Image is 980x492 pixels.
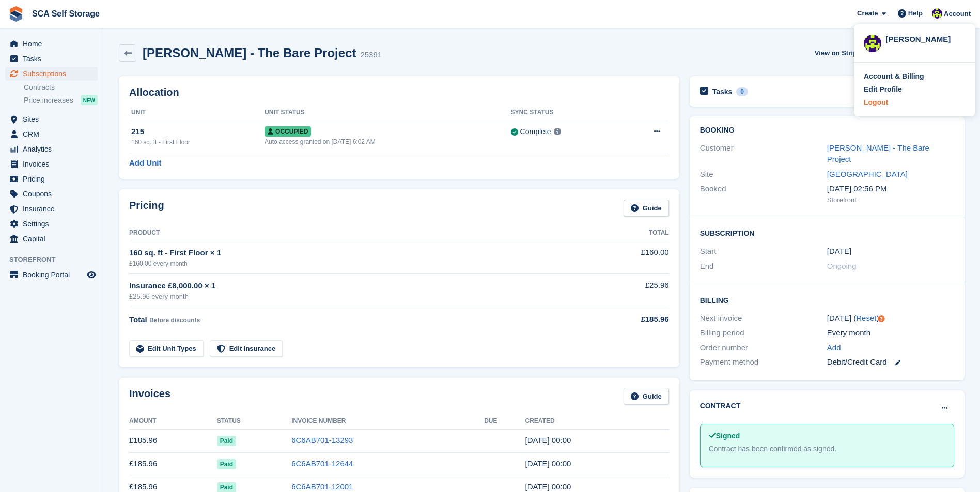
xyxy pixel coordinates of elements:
[5,187,98,201] a: menu
[864,84,966,95] a: Edit Profile
[129,200,164,217] h2: Pricing
[700,126,954,135] h2: Booking
[864,35,881,52] img: Thomas Webb
[5,202,98,216] a: menu
[23,217,85,231] span: Settings
[827,356,954,368] div: Debit/Credit Card
[217,459,236,469] span: Paid
[8,6,24,22] img: stora-icon-8386f47178a22dfd0bd8f6a31ec36ba5ce8667c1dd55bd0f319d3a0aa187defe.svg
[700,294,954,305] h2: Billing
[624,200,669,217] a: Guide
[129,87,669,99] h2: Allocation
[217,413,292,430] th: Status
[23,127,85,141] span: CRM
[81,95,98,105] div: NEW
[700,169,827,181] div: Site
[23,187,85,201] span: Coupons
[585,314,668,325] div: £185.96
[525,459,571,468] time: 2025-08-28 23:00:22 UTC
[815,48,861,58] span: View on Stripe
[23,37,85,51] span: Home
[129,429,217,452] td: £185.96
[700,245,827,257] div: Start
[28,5,104,22] a: SCA Self Storage
[5,112,98,126] a: menu
[932,8,942,19] img: Thomas Webb
[131,138,265,147] div: 160 sq. ft - First Floor
[129,452,217,475] td: £185.96
[554,128,561,135] img: icon-info-grey-7440780725fd019a000dd9b08b2336e03edf1995a4989e88bcd33f0948082b44.svg
[265,105,510,121] th: Unit Status
[885,34,966,43] div: [PERSON_NAME]
[827,245,851,257] time: 2023-09-28 23:00:00 UTC
[5,217,98,231] a: menu
[585,225,668,241] th: Total
[5,37,98,51] a: menu
[864,97,888,108] div: Logout
[827,170,908,178] a: [GEOGRAPHIC_DATA]
[85,269,98,281] a: Preview store
[5,67,98,81] a: menu
[129,413,217,430] th: Amount
[700,342,827,354] div: Order number
[23,172,85,186] span: Pricing
[129,340,204,357] a: Edit Unit Types
[5,52,98,66] a: menu
[129,280,585,292] div: Insurance £8,000.00 × 1
[23,232,85,246] span: Capital
[9,255,103,265] span: Storefront
[624,388,669,405] a: Guide
[23,268,85,282] span: Booking Portal
[24,94,98,106] a: Price increases NEW
[585,274,668,307] td: £25.96
[709,444,945,454] div: Contract has been confirmed as signed.
[143,46,356,60] h2: [PERSON_NAME] - The Bare Project
[827,342,841,354] a: Add
[520,126,551,137] div: Complete
[700,327,827,339] div: Billing period
[129,247,585,259] div: 160 sq. ft - First Floor × 1
[864,71,966,82] a: Account & Billing
[857,8,878,19] span: Create
[864,84,902,95] div: Edit Profile
[23,202,85,216] span: Insurance
[944,9,971,19] span: Account
[484,413,525,430] th: Due
[23,52,85,66] span: Tasks
[827,313,954,324] div: [DATE] ( )
[525,436,571,445] time: 2025-09-28 23:00:02 UTC
[291,482,353,491] a: 6C6AB701-12001
[23,142,85,156] span: Analytics
[23,157,85,171] span: Invoices
[712,87,733,96] h2: Tasks
[291,413,484,430] th: Invoice Number
[5,157,98,171] a: menu
[700,260,827,272] div: End
[827,195,954,205] div: Storefront
[5,268,98,282] a: menu
[700,227,954,238] h2: Subscription
[265,137,510,146] div: Auto access granted on [DATE] 6:02 AM
[129,388,170,405] h2: Invoices
[291,436,353,445] a: 6C6AB701-13293
[700,401,741,412] h2: Contract
[24,83,98,92] a: Contracts
[24,95,73,105] span: Price increases
[700,313,827,324] div: Next invoice
[827,143,929,164] a: [PERSON_NAME] - The Bare Project
[5,172,98,186] a: menu
[129,259,585,268] div: £160.00 every month
[129,225,585,241] th: Product
[23,112,85,126] span: Sites
[129,105,265,121] th: Unit
[827,183,954,195] div: [DATE] 02:56 PM
[700,356,827,368] div: Payment method
[856,314,876,322] a: Reset
[525,413,668,430] th: Created
[525,482,571,491] time: 2025-07-28 23:00:38 UTC
[291,459,353,468] a: 6C6AB701-12644
[827,327,954,339] div: Every month
[5,142,98,156] a: menu
[908,8,923,19] span: Help
[700,142,827,166] div: Customer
